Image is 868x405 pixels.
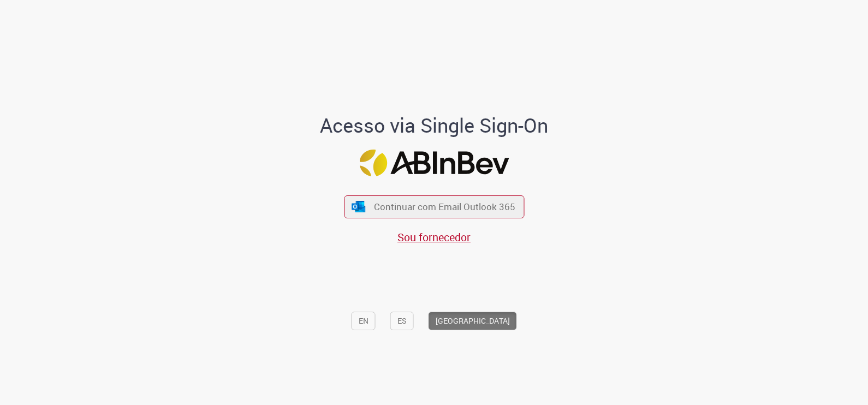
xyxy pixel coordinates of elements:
span: Continuar com Email Outlook 365 [374,201,515,213]
img: ícone Azure/Microsoft 360 [351,201,366,212]
button: [GEOGRAPHIC_DATA] [429,312,517,330]
button: ícone Azure/Microsoft 360 Continuar com Email Outlook 365 [344,195,524,218]
h1: Acesso via Single Sign-On [283,115,586,136]
img: Logo ABInBev [359,150,509,176]
a: Sou fornecedor [397,230,471,245]
button: ES [390,312,414,330]
button: EN [352,312,376,330]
